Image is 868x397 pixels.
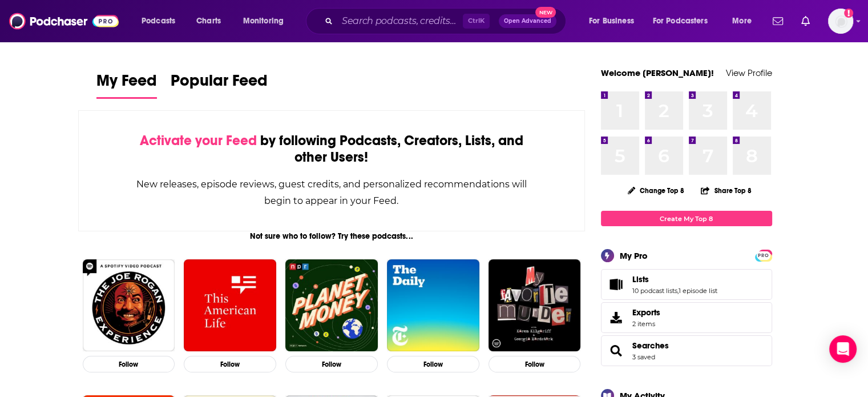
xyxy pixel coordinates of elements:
[196,13,221,29] span: Charts
[589,13,634,29] span: For Business
[189,12,228,30] a: Charts
[337,12,463,30] input: Search podcasts, credits, & more...
[601,211,772,226] a: Create My Top 8
[724,12,766,30] button: open menu
[632,307,660,318] span: Exports
[828,9,853,34] img: User Profile
[134,12,190,30] button: open menu
[83,356,175,372] button: Follow
[645,12,724,30] button: open menu
[140,132,257,149] span: Activate your Feed
[632,287,677,295] a: 10 podcast lists
[605,310,628,326] span: Exports
[726,67,772,78] a: View Profile
[96,71,157,99] a: My Feed
[601,269,772,300] span: Lists
[621,183,692,198] button: Change Top 8
[797,11,814,31] a: Show notifications dropdown
[235,12,298,30] button: open menu
[653,13,708,29] span: For Podcasters
[184,259,276,352] img: This American Life
[136,176,528,209] div: New releases, episode reviews, guest credits, and personalized recommendations will begin to appe...
[601,335,772,366] span: Searches
[387,356,479,372] button: Follow
[184,356,276,372] button: Follow
[463,14,490,29] span: Ctrl K
[700,179,752,202] button: Share Top 8
[601,302,772,333] a: Exports
[620,250,648,261] div: My Pro
[171,71,268,97] span: Popular Feed
[499,14,556,28] button: Open AdvancedNew
[488,356,581,372] button: Follow
[605,343,628,359] a: Searches
[844,9,853,18] svg: Add a profile image
[632,353,655,361] a: 3 saved
[632,320,660,328] span: 2 items
[171,71,268,99] a: Popular Feed
[581,12,648,30] button: open menu
[757,251,770,260] span: PRO
[677,287,679,295] span: ,
[96,71,157,97] span: My Feed
[605,276,628,292] a: Lists
[387,259,479,352] img: The Daily
[504,18,551,24] span: Open Advanced
[488,259,581,352] img: My Favorite Murder with Karen Kilgariff and Georgia Hardstark
[142,13,175,29] span: Podcasts
[535,7,556,18] span: New
[828,9,853,34] span: Logged in as Bcprpro33
[285,259,378,352] img: Planet Money
[632,340,669,351] a: Searches
[136,133,528,166] div: by following Podcasts, Creators, Lists, and other Users!
[243,13,284,29] span: Monitoring
[632,274,649,284] span: Lists
[83,259,175,352] img: The Joe Rogan Experience
[828,9,853,34] button: Show profile menu
[9,10,119,32] img: Podchaser - Follow, Share and Rate Podcasts
[78,231,586,241] div: Not sure who to follow? Try these podcasts...
[679,287,717,295] a: 1 episode list
[317,8,577,34] div: Search podcasts, credits, & more...
[285,356,378,372] button: Follow
[632,274,717,284] a: Lists
[768,11,788,31] a: Show notifications dropdown
[829,335,857,363] div: Open Intercom Messenger
[757,251,770,259] a: PRO
[732,13,752,29] span: More
[601,67,714,78] a: Welcome [PERSON_NAME]!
